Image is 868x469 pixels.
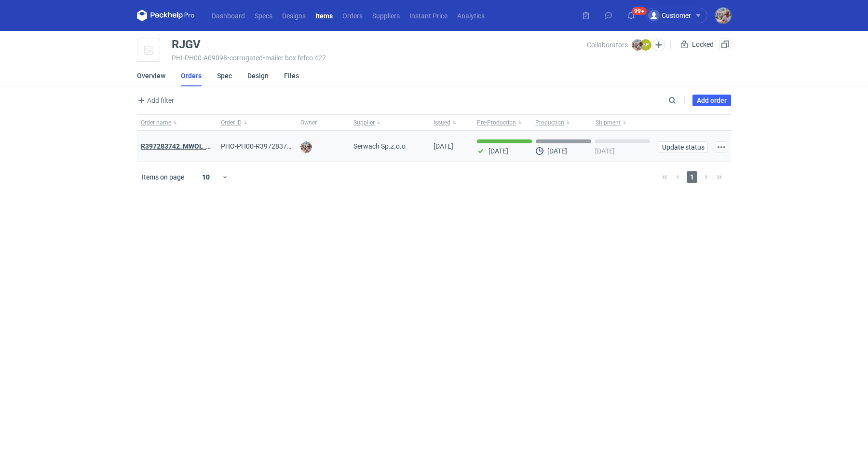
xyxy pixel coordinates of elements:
button: Pre-Production [473,115,533,130]
button: Order ID [217,115,297,130]
button: Supplier [350,115,430,130]
span: Items on page [142,172,184,182]
a: Orders [338,10,367,21]
span: Add filter [136,95,174,106]
div: RJGV [172,39,201,50]
a: Analytics [452,10,489,21]
span: • corrugated [227,54,263,62]
button: Shipment [594,115,654,130]
span: Order name [141,119,171,126]
button: Duplicate Item [719,39,731,50]
button: Actions [716,141,727,153]
a: R397283742_MWOL_XOYY_RJGV [141,142,244,150]
a: Dashboard [207,10,250,21]
img: Michał Palasek [715,8,731,24]
figcaption: ŁP [640,39,651,51]
p: [DATE] [488,147,508,155]
a: Overview [137,65,165,86]
a: Design [247,65,269,86]
a: Spec [217,65,232,86]
button: 99+ [624,8,639,23]
button: Order name [137,115,217,130]
div: Customer [648,10,691,21]
div: 10 [190,170,222,184]
button: Edit collaborators [652,39,665,51]
svg: Packhelp Pro [137,10,195,21]
input: Search [666,95,697,106]
span: Pre-Production [477,119,516,126]
a: Files [284,65,299,86]
a: Specs [250,10,277,21]
span: Shipment [596,119,621,126]
button: Issued [430,115,473,130]
span: 30/09/2025 [434,142,453,150]
img: Michał Palasek [632,39,643,51]
p: [DATE] [595,147,615,155]
a: Designs [277,10,311,21]
a: Add order [692,95,731,106]
a: Items [311,10,338,21]
a: Orders [181,65,202,86]
span: Collaborators [587,41,628,49]
span: Serwach Sp.z.o.o [353,141,406,151]
div: PHI-PH00-A09098 [172,54,587,62]
a: Instant Price [405,10,452,21]
button: Production [533,115,594,130]
button: Update status [658,141,708,153]
a: Suppliers [367,10,405,21]
div: Serwach Sp.z.o.o [350,131,430,162]
span: Production [535,119,564,126]
span: Supplier [353,119,375,126]
div: Locked [678,39,716,50]
span: PHO-PH00-R397283742_MWOL_XOYY_RJGV [221,142,358,150]
p: [DATE] [547,147,567,155]
span: Order ID [221,119,242,126]
span: • mailer box fefco 427 [263,54,326,62]
span: Update status [662,144,704,151]
img: Michał Palasek [300,141,312,153]
button: Customer [646,8,715,23]
span: Owner [300,119,317,126]
span: 1 [687,171,697,183]
button: Add filter [135,95,175,106]
span: Issued [434,119,450,126]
